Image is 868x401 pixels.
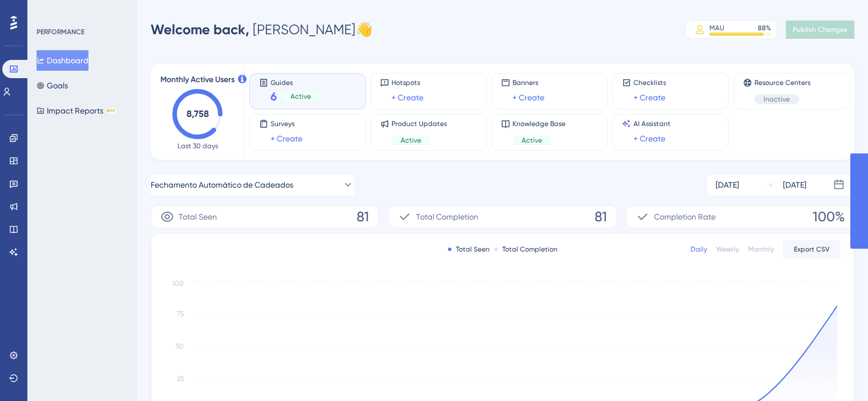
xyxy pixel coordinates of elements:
[37,50,88,71] button: Dashboard
[37,75,68,96] button: Goals
[176,342,184,350] tspan: 50
[813,208,845,226] span: 100%
[151,21,249,38] span: Welcome back,
[416,210,478,224] span: Total Completion
[106,108,116,114] div: BETA
[391,78,423,87] span: Hotspots
[716,178,739,192] div: [DATE]
[764,95,790,104] span: Inactive
[654,210,716,224] span: Completion Rate
[820,356,854,390] iframe: UserGuiding AI Assistant Launcher
[401,136,421,145] span: Active
[37,100,116,121] button: Impact ReportsBETA
[522,136,542,145] span: Active
[177,141,218,151] span: Last 30 days
[748,245,774,254] div: Monthly
[271,119,302,128] span: Surveys
[754,78,810,87] span: Resource Centers
[179,210,217,224] span: Total Seen
[177,310,184,318] tspan: 75
[512,78,544,87] span: Banners
[271,88,277,104] span: 6
[786,21,854,39] button: Publish Changes
[633,78,666,87] span: Checklists
[633,132,665,145] a: + Create
[37,27,84,37] div: PERFORMANCE
[512,119,566,128] span: Knowledge Base
[448,245,490,254] div: Total Seen
[271,132,302,145] a: + Create
[160,73,235,87] span: Monthly Active Users
[758,23,771,33] div: 88 %
[716,245,739,254] div: Weekly
[172,280,184,287] tspan: 100
[290,92,311,101] span: Active
[783,178,806,192] div: [DATE]
[391,119,447,128] span: Product Updates
[783,240,840,258] button: Export CSV
[494,245,558,254] div: Total Completion
[187,108,209,119] text: 8,758
[512,91,544,104] a: + Create
[177,375,184,383] tspan: 25
[633,91,665,104] a: + Create
[391,91,423,104] a: + Create
[633,119,671,128] span: AI Assistant
[709,23,724,33] div: MAU
[151,173,354,196] button: Fechamento Automático de Cadeados
[691,245,707,254] div: Daily
[357,208,369,226] span: 81
[151,21,373,39] div: [PERSON_NAME] 👋
[794,245,830,254] span: Export CSV
[793,25,847,34] span: Publish Changes
[151,178,293,192] span: Fechamento Automático de Cadeados
[595,208,607,226] span: 81
[271,78,320,86] span: Guides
